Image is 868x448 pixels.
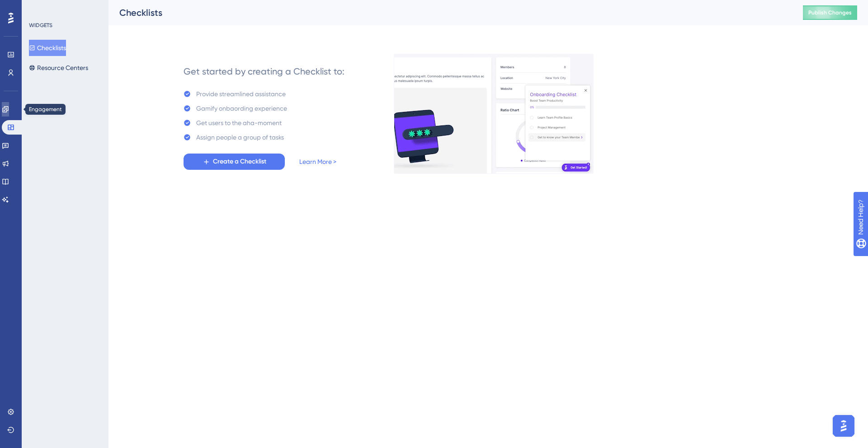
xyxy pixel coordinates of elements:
a: Learn More > [299,156,336,167]
span: Create a Checklist [213,156,266,167]
div: WIDGETS [29,22,52,29]
div: Assign people a group of tasks [196,132,284,143]
div: Provide streamlined assistance [196,89,286,99]
button: Resource Centers [29,60,88,76]
button: Publish Changes [803,5,857,20]
span: Publish Changes [808,9,852,16]
div: Gamify onbaording experience [196,103,287,114]
iframe: UserGuiding AI Assistant Launcher [830,412,857,439]
div: Checklists [119,6,780,19]
img: e28e67207451d1beac2d0b01ddd05b56.gif [394,54,594,174]
span: Need Help? [21,2,57,13]
button: Create a Checklist [184,154,285,170]
div: Get users to the aha-moment [196,117,282,128]
button: Checklists [29,40,66,56]
div: Get started by creating a Checklist to: [184,65,344,78]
